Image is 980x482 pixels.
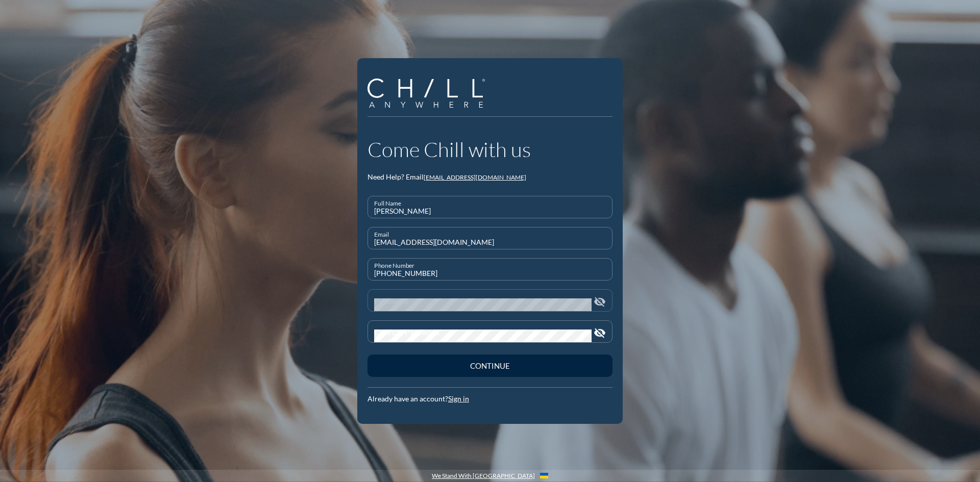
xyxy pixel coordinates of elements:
[374,298,592,311] input: Password
[594,327,606,339] i: visibility_off
[367,395,612,403] div: Already have an account?
[374,329,592,342] input: Confirm Password
[594,296,606,308] i: visibility_off
[367,79,493,109] a: Company Logo
[448,394,469,403] a: Sign in
[374,205,606,218] input: Full Name
[374,267,606,280] input: Phone Number
[367,172,424,181] span: Need Help? Email
[432,472,535,479] a: We Stand With [GEOGRAPHIC_DATA]
[385,361,595,370] div: Continue
[540,473,548,478] img: Flag_of_Ukraine.1aeecd60.svg
[367,79,485,108] img: Company Logo
[374,236,606,249] input: Email
[367,354,612,377] button: Continue
[424,173,526,181] a: [EMAIL_ADDRESS][DOMAIN_NAME]
[367,137,612,162] h1: Come Chill with us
